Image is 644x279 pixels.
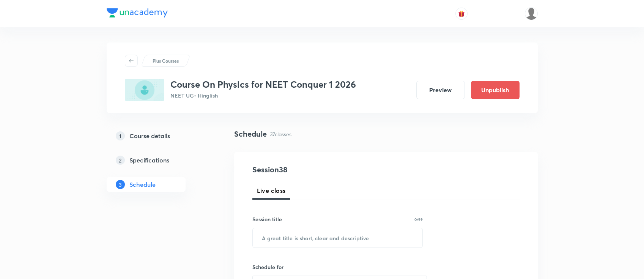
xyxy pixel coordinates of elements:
p: NEET UG • Hinglish [170,91,356,99]
h5: Schedule [129,180,156,189]
a: 1Course details [107,128,210,143]
img: Company Logo [107,8,168,17]
h6: Schedule for [252,263,423,271]
button: Preview [416,81,465,99]
input: A great title is short, clear and descriptive [253,228,423,247]
h6: Session title [252,215,282,223]
a: Company Logo [107,8,168,19]
button: Unpublish [471,81,520,99]
p: Plus Courses [153,57,179,64]
button: avatar [455,8,468,20]
p: 0/99 [414,218,423,221]
p: 2 [116,156,125,165]
p: 3 [116,180,125,189]
h5: Specifications [129,156,169,165]
h3: Course On Physics for NEET Conquer 1 2026 [170,79,356,90]
p: 37 classes [270,130,291,138]
p: 1 [116,131,125,140]
h4: Session 38 [252,164,391,175]
h4: Schedule [234,128,267,140]
h5: Course details [129,131,170,140]
span: Live class [257,186,286,195]
img: avatar [458,10,465,17]
img: 5D5F9C19-4F91-4A7F-8D65-4A8640DBABBE_plus.png [125,79,164,101]
img: nikita patil [525,7,538,20]
a: 2Specifications [107,153,210,168]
